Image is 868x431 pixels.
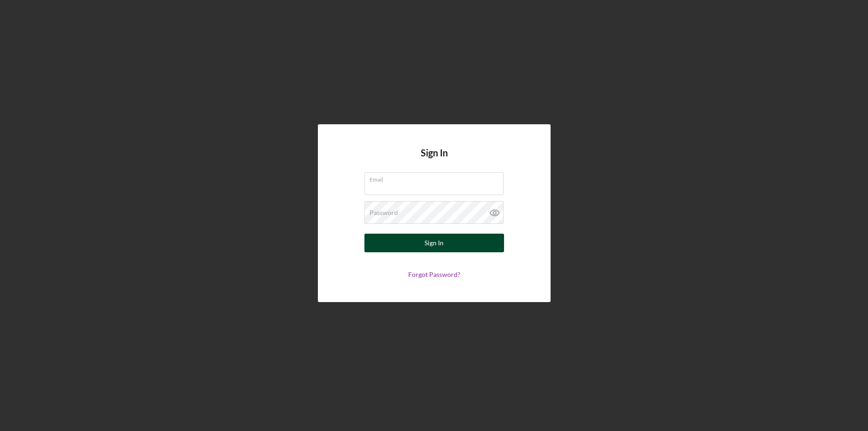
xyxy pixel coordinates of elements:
[408,270,460,278] a: Forgot Password?
[364,234,504,252] button: Sign In
[421,148,448,172] h4: Sign In
[424,234,444,252] div: Sign In
[370,209,398,216] label: Password
[370,173,504,183] label: Email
